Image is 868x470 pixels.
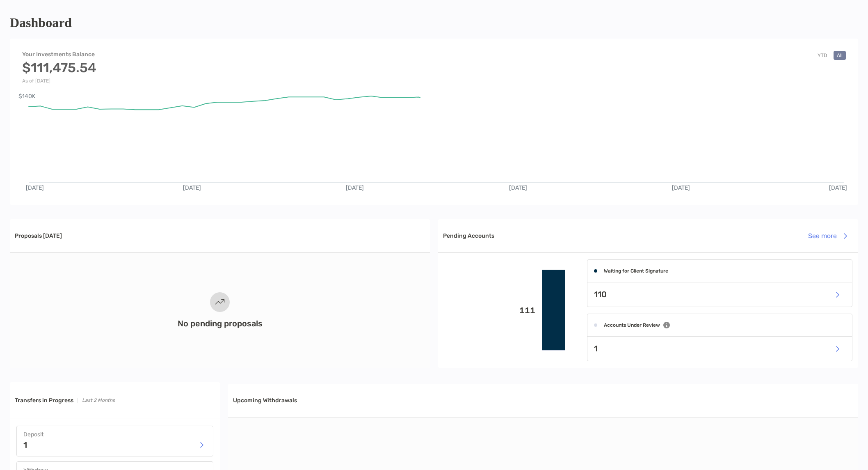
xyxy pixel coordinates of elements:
h1: Dashboard [10,15,72,30]
h3: Transfers in Progress [15,397,73,404]
text: [DATE] [183,184,201,191]
h4: Your Investments Balance [22,51,96,58]
h4: Waiting for Client Signature [604,268,668,274]
text: [DATE] [26,184,44,191]
h4: Accounts Under Review [604,322,660,328]
text: [DATE] [346,184,364,191]
h4: Deposit [23,431,206,438]
p: 111 [445,305,535,316]
p: 110 [594,289,607,300]
button: See more [802,227,853,245]
h3: $111,475.54 [22,60,96,76]
h3: No pending proposals [178,319,263,328]
h3: Proposals [DATE] [15,232,62,239]
p: 1 [594,344,598,354]
p: 1 [23,441,27,449]
text: [DATE] [829,184,847,191]
h3: Pending Accounts [443,232,494,239]
text: $140K [18,93,36,99]
text: [DATE] [672,184,690,191]
button: All [834,51,846,60]
p: Last 2 Months [82,395,115,406]
p: As of [DATE] [22,78,96,84]
button: YTD [814,51,830,60]
h3: Upcoming Withdrawals [233,397,297,404]
text: [DATE] [509,184,527,191]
